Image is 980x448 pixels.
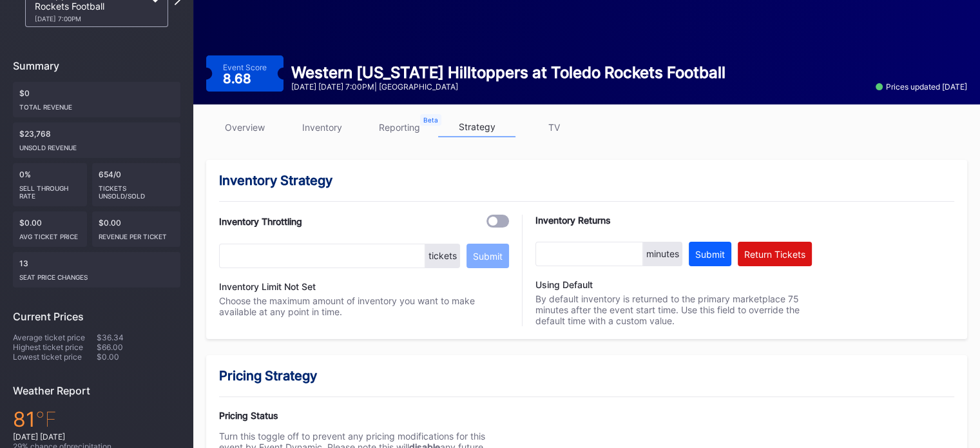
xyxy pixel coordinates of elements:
div: Inventory Strategy [219,173,954,188]
span: ℉ [35,407,57,432]
div: Average ticket price [13,333,97,342]
div: Sell Through Rate [19,179,81,200]
div: Highest ticket price [13,342,97,352]
div: Choose the maximum amount of inventory you want to make available at any point in time. [219,295,509,317]
div: [DATE] [DATE] [13,432,180,442]
a: inventory [283,117,361,137]
div: Unsold Revenue [19,139,174,151]
div: Inventory Throttling [219,216,302,227]
div: Current Prices [13,310,180,323]
div: Pricing Strategy [219,368,954,384]
div: tickets [425,244,460,268]
div: $23,768 [13,122,180,158]
div: 13 [13,252,180,287]
button: Return Tickets [738,242,812,266]
a: TV [515,117,593,137]
a: reporting [361,117,438,137]
div: Avg ticket price [19,228,81,240]
div: Total Revenue [19,98,174,111]
div: Submit [473,251,503,262]
div: $36.34 [97,333,180,342]
div: [DATE] 7:00PM [35,15,146,23]
div: $0.00 [92,211,181,247]
div: By default inventory is returned to the primary marketplace 75 minutes after the event start time... [535,279,812,326]
div: 8.68 [223,72,255,85]
div: Pricing Status [219,410,509,421]
div: Revenue per ticket [99,228,175,240]
div: Lowest ticket price [13,352,97,362]
div: $0.00 [13,211,87,247]
button: Submit [689,242,731,266]
a: overview [206,117,283,137]
div: Prices updated [DATE] [876,82,967,92]
div: Return Tickets [744,249,805,260]
div: Inventory Limit Not Set [219,281,509,292]
div: $0.00 [97,352,180,362]
div: Summary [13,59,180,72]
div: Tickets Unsold/Sold [99,179,175,200]
div: seat price changes [19,268,174,281]
div: $66.00 [97,342,180,352]
div: Event Score [223,63,267,72]
div: Inventory Returns [535,215,812,226]
div: minutes [643,242,682,266]
div: [DATE] [DATE] 7:00PM | [GEOGRAPHIC_DATA] [291,82,725,92]
a: strategy [438,117,515,137]
div: 0% [13,163,87,206]
div: Using Default [535,279,812,290]
div: $0 [13,82,180,117]
div: 81 [13,407,180,432]
div: Western [US_STATE] Hilltoppers at Toledo Rockets Football [291,63,725,82]
div: 654/0 [92,163,181,206]
div: Submit [695,249,725,260]
button: Submit [466,244,509,268]
div: Weather Report [13,384,180,397]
